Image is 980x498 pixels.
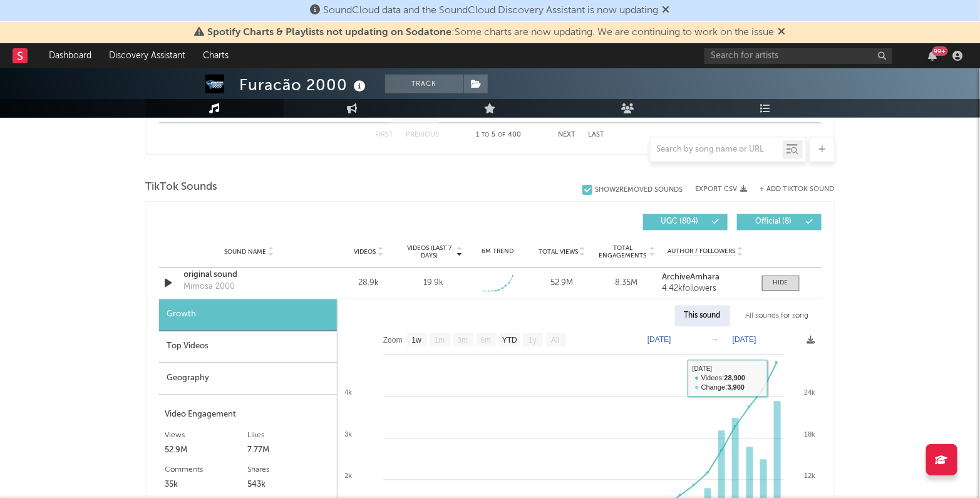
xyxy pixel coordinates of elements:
div: All sounds for song [736,306,818,327]
span: SoundCloud data and the SoundCloud Discovery Assistant is now updating [324,6,659,16]
button: Export CSV [696,185,748,193]
span: UGC ( 804 ) [651,219,709,226]
button: + Add TikTok Sound [748,186,835,193]
span: Sound Name [225,249,267,256]
div: 19.9k [423,278,443,290]
div: 7.77M [248,444,331,459]
div: Geography [159,363,337,395]
div: 4.42k followers [662,285,749,294]
text: [DATE] [647,336,671,345]
div: Video Engagement [165,408,331,423]
div: Furacão 2000 [240,75,369,95]
text: 3k [344,431,352,438]
div: 99 + [932,46,948,56]
div: 52.9M [533,278,591,290]
a: ArchiveAmhara [662,274,749,283]
a: Charts [194,43,237,68]
text: → [711,336,719,345]
span: Official ( 8 ) [745,219,803,226]
strong: ArchiveAmhara [662,274,720,282]
span: Total Views [539,249,578,256]
div: Show 2 Removed Sounds [596,186,683,194]
text: YTD [502,336,517,345]
text: 2k [344,472,352,480]
text: 12k [804,472,815,480]
button: Previous [406,132,440,139]
div: 543k [248,478,331,493]
div: Likes [248,428,331,444]
text: All [551,336,559,345]
div: Views [165,428,248,444]
span: to [482,133,490,138]
div: Shares [248,463,331,478]
div: Comments [165,463,248,478]
input: Search for artists [704,48,892,64]
span: Dismiss [778,28,786,38]
div: 28.9k [340,278,398,290]
text: 24k [804,389,815,397]
div: Growth [159,299,337,331]
button: Track [385,75,463,93]
text: Zoom [383,336,403,345]
div: 8.35M [597,278,656,290]
span: : Some charts are now updating. We are continuing to work on the issue [208,28,775,38]
span: Spotify Charts & Playlists not updating on Sodatone [208,28,452,38]
div: 1 5 400 [465,128,534,143]
button: Next [559,132,576,139]
span: Dismiss [663,6,670,16]
span: Total Engagements [597,245,648,260]
button: First [376,132,394,139]
a: Dashboard [40,43,100,68]
button: UGC(804) [643,214,728,231]
div: This sound [675,306,730,327]
text: 4k [344,389,352,397]
a: Discovery Assistant [100,43,194,68]
button: + Add TikTok Sound [760,186,835,193]
text: 1m [434,336,445,345]
div: Mimosa 2000 [184,281,235,294]
input: Search by song name or URL [651,145,783,155]
button: 99+ [929,51,937,61]
text: 1w [411,336,421,345]
div: 35k [165,478,248,493]
div: 6M Trend [468,247,527,257]
div: Top Videos [159,331,337,363]
button: Official(8) [737,214,822,231]
span: of [498,133,506,138]
span: Author / Followers [668,248,736,256]
div: 52.9M [165,444,248,459]
span: Videos (last 7 days) [404,245,455,260]
text: 6m [480,336,491,345]
span: TikTok Sounds [146,180,218,195]
a: original sound [184,269,315,282]
button: Last [589,132,605,139]
text: [DATE] [733,336,756,345]
text: 18k [804,431,815,438]
text: 1y [529,336,537,345]
span: Videos [354,249,376,256]
text: 3m [457,336,468,345]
